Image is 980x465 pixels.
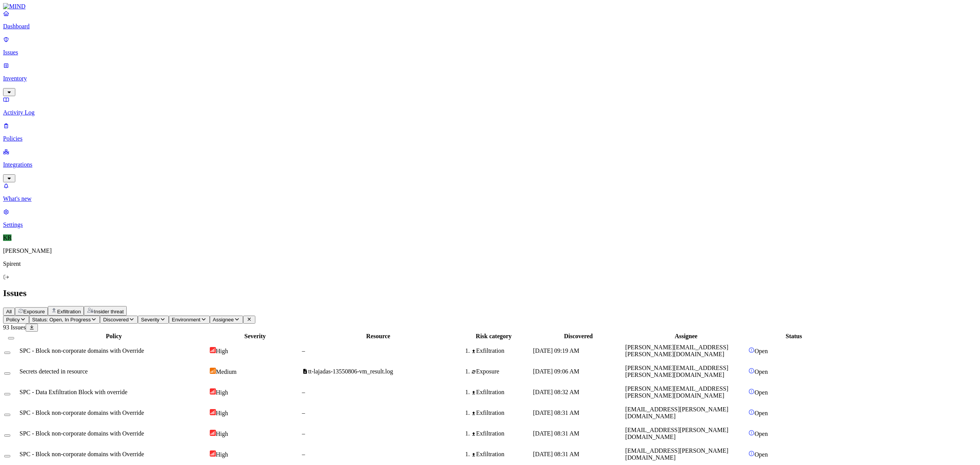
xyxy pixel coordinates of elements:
img: MIND [3,3,26,10]
div: Exfiltration [471,389,531,396]
span: Secrets detected in resource [20,368,88,375]
a: Settings [3,208,977,228]
img: status-open [748,450,755,457]
button: Select all [8,337,14,339]
span: Policy [6,317,20,323]
span: [DATE] 08:31 AM [533,451,579,457]
span: [DATE] 09:06 AM [533,368,579,375]
span: 93 Issues [3,324,26,331]
span: Open [755,451,768,458]
p: [PERSON_NAME] [3,247,977,254]
p: Integrations [3,161,977,168]
div: Resource [302,333,454,340]
span: SPC - Block non-corporate domains with Override [20,451,144,457]
a: Dashboard [3,10,977,30]
h2: Issues [3,288,977,298]
span: Exfiltration [57,309,81,314]
img: status-open [748,368,755,374]
button: Select row [4,414,10,416]
span: Medium [216,368,237,375]
div: Status [748,333,839,340]
div: Exfiltration [471,430,531,437]
span: SPC - Data Exfiltration Block with override [20,389,127,395]
a: Issues [3,36,977,56]
a: MIND [3,3,977,10]
button: Select row [4,434,10,437]
span: [DATE] 09:19 AM [533,347,579,354]
a: Inventory [3,62,977,95]
img: severity-high [210,347,216,353]
button: Select row [4,455,10,457]
img: status-open [748,430,755,436]
span: tt-lajadas-13550806-vm_result.log [308,368,393,375]
button: Select row [4,352,10,354]
span: [DATE] 08:31 AM [533,430,579,437]
div: Exfiltration [471,451,531,458]
span: SPC - Block non-corporate domains with Override [20,347,144,354]
span: Open [755,348,768,354]
span: KR [3,234,11,241]
span: – [302,347,305,354]
span: [PERSON_NAME][EMAIL_ADDRESS][PERSON_NAME][DOMAIN_NAME] [625,344,728,357]
span: High [216,348,228,354]
span: – [302,409,305,416]
img: severity-high [210,430,216,436]
div: Policy [20,333,208,340]
span: – [302,389,305,395]
span: Severity [141,317,159,323]
span: Environment [172,317,201,323]
p: Settings [3,221,977,228]
span: Open [755,410,768,416]
span: Open [755,368,768,375]
div: Severity [210,333,301,340]
span: Open [755,431,768,437]
img: severity-high [210,450,216,457]
p: Issues [3,49,977,56]
span: Assignee [213,317,234,323]
span: [PERSON_NAME][EMAIL_ADDRESS][PERSON_NAME][DOMAIN_NAME] [625,365,728,378]
div: Risk category [456,333,531,340]
a: Integrations [3,148,977,181]
img: severity-high [210,388,216,395]
span: [DATE] 08:31 AM [533,409,579,416]
span: High [216,431,228,437]
span: Insider threat [94,309,124,314]
span: [PERSON_NAME][EMAIL_ADDRESS][PERSON_NAME][DOMAIN_NAME] [625,385,728,399]
span: SPC - Block non-corporate domains with Override [20,409,144,416]
p: Inventory [3,75,977,82]
div: Exfiltration [471,409,531,416]
div: Exposure [471,368,531,375]
span: High [216,451,228,458]
p: Policies [3,135,977,142]
div: Discovered [533,333,624,340]
a: Activity Log [3,96,977,116]
div: Assignee [625,333,747,340]
span: [EMAIL_ADDRESS][PERSON_NAME][DOMAIN_NAME] [625,447,728,461]
a: Policies [3,122,977,142]
span: [EMAIL_ADDRESS][PERSON_NAME][DOMAIN_NAME] [625,427,728,440]
p: Dashboard [3,23,977,30]
p: What's new [3,195,977,202]
span: Exposure [23,309,45,314]
span: All [6,309,12,314]
span: Open [755,389,768,396]
span: [DATE] 08:32 AM [533,389,579,395]
span: – [302,451,305,457]
span: Discovered [103,317,129,323]
button: Select row [4,393,10,395]
span: – [302,430,305,437]
p: Spirent [3,260,977,267]
img: status-open [748,388,755,395]
span: High [216,389,228,396]
span: Status: Open, In Progress [32,317,91,323]
button: Select row [4,372,10,375]
div: Exfiltration [471,347,531,354]
span: [EMAIL_ADDRESS][PERSON_NAME][DOMAIN_NAME] [625,406,728,419]
a: What's new [3,182,977,202]
img: severity-high [210,409,216,415]
img: status-open [748,347,755,353]
span: High [216,410,228,416]
img: status-open [748,409,755,415]
span: SPC - Block non-corporate domains with Override [20,430,144,437]
p: Activity Log [3,109,977,116]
